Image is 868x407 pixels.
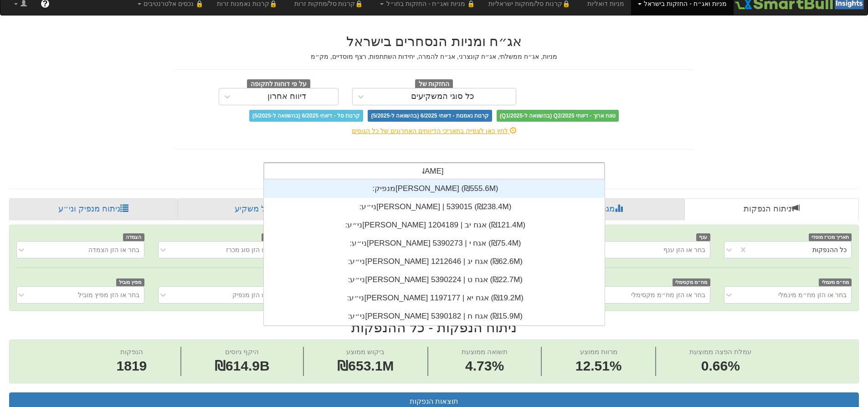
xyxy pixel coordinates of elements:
[215,358,270,373] span: ₪614.9B
[819,278,852,286] span: מח״מ מינמלי
[264,180,605,198] div: מנפיק: ‏[PERSON_NAME] ‎(₪555.6M)‎
[778,290,847,299] div: בחר או הזן מח״מ מינמלי
[225,348,259,355] span: היקף גיוסים
[247,79,310,89] span: על פי דוחות לתקופה
[175,53,694,60] h5: מניות, אג״ח ממשלתי, אג״ח קונצרני, אג״ח להמרה, יחידות השתתפות, רצף מוסדיים, מק״מ
[462,348,508,355] span: תשואה ממוצעת
[232,290,281,299] div: בחר או הזן מנפיק
[264,180,605,325] div: grid
[175,34,694,49] h2: אג״ח ומניות הנסחרים בישראל
[16,397,852,406] h3: תוצאות הנפקות
[264,271,605,289] div: ני״ע: ‏[PERSON_NAME] אגח ט | 5390224 ‎(₪22.7M)‎
[264,216,605,234] div: ני״ע: ‏[PERSON_NAME] אגח יב | 1204189 ‎(₪121.4M)‎
[117,356,147,376] span: 1819
[78,290,139,299] div: בחר או הזן מפיץ מוביל
[346,348,385,355] span: ביקוש ממוצע
[696,233,710,241] span: ענף
[226,245,281,254] div: בחר או הזן סוג מכרז
[88,245,139,254] div: בחר או הזן הצמדה
[497,110,619,122] span: טווח ארוך - דיווחי Q2/2025 (בהשוואה ל-Q1/2025)
[264,234,605,252] div: ני״ע: ‏[PERSON_NAME] אגח י | 5390273 ‎(₪75.4M)‎
[631,290,705,299] div: בחר או הזן מח״מ מקסימלי
[580,348,617,355] span: מרווח ממוצע
[116,278,144,286] span: מפיץ מוביל
[462,356,508,376] span: 4.73%
[575,356,622,376] span: 12.51%
[249,110,363,122] span: קרנות סל - דיווחי 6/2025 (בהשוואה ל-5/2025)
[178,198,349,220] a: פרופיל משקיע
[264,198,605,216] div: ני״ע: ‏[PERSON_NAME] | 539015 ‎(₪238.4M)‎
[812,245,847,254] div: כל ההנפקות
[663,245,705,254] div: בחר או הזן ענף
[9,198,178,220] a: ניתוח מנפיק וני״ע
[673,278,710,286] span: מח״מ מקסימלי
[411,92,474,101] div: כל סוגי המשקיעים
[368,110,492,122] span: קרנות נאמנות - דיווחי 6/2025 (בהשוואה ל-5/2025)
[689,348,751,355] span: עמלת הפצה ממוצעת
[168,126,701,135] div: לחץ כאן לצפייה בתאריכי הדיווחים האחרונים של כל הגופים
[809,233,852,241] span: תאריך מכרז מוסדי
[684,198,859,220] a: ניתוח הנפקות
[264,289,605,307] div: ני״ע: ‏[PERSON_NAME] אגח יא | 1197177 ‎(₪19.2M)‎
[264,307,605,325] div: ני״ע: ‏[PERSON_NAME] אגח ח | 5390182 ‎(₪15.9M)‎
[120,348,143,355] span: הנפקות
[267,92,306,101] div: דיווח אחרון
[415,79,453,89] span: החזקות של
[264,252,605,271] div: ני״ע: ‏[PERSON_NAME] אגח יג | 1212646 ‎(₪62.6M)‎
[337,358,394,373] span: ₪653.1M
[689,356,751,376] span: 0.66%
[123,233,144,241] span: הצמדה
[9,320,859,335] h2: ניתוח הנפקות - כל ההנפקות
[262,233,286,241] span: סוג מכרז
